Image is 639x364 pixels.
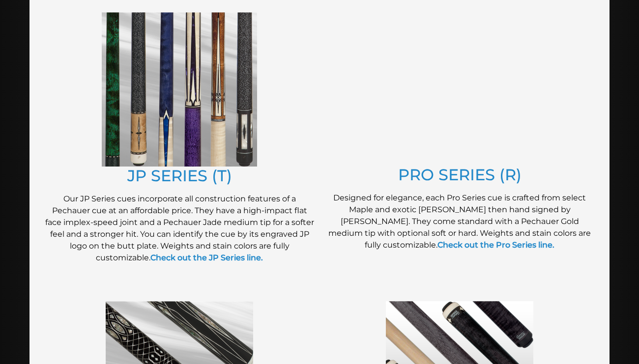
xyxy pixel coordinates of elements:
[398,165,522,184] a: PRO SERIES (R)
[324,192,595,251] p: Designed for elegance, each Pro Series cue is crafted from select Maple and exotic [PERSON_NAME] ...
[127,166,232,185] a: JP SERIES (T)
[437,240,554,250] a: Check out the Pro Series line.
[44,193,315,264] p: Our JP Series cues incorporate all construction features of a Pechauer cue at an affordable price...
[150,253,263,262] a: Check out the JP Series line.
